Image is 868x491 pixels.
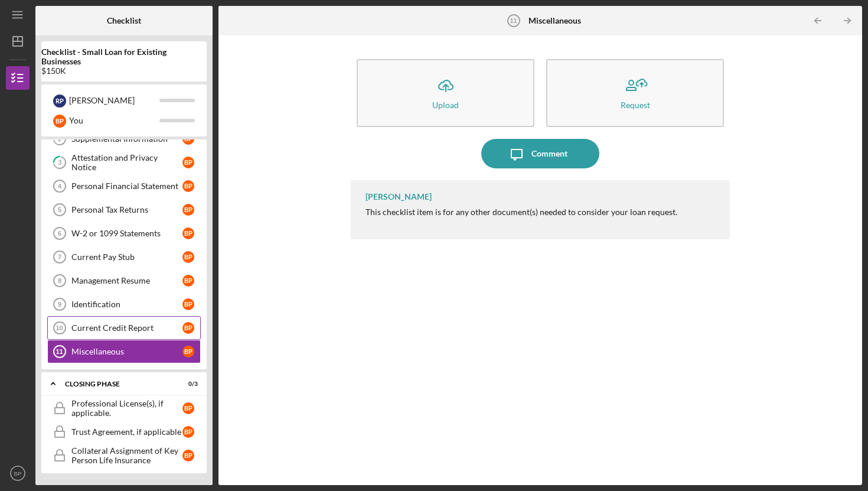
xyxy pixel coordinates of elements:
div: B P [182,180,194,192]
div: B P [182,157,194,168]
div: Upload [432,100,459,109]
div: Personal Financial Statement [71,181,182,191]
div: This checklist item is for any other document(s) needed to consider your loan request. [366,207,677,217]
button: Request [546,59,724,127]
a: 6W-2 or 1099 StatementsBP [47,222,201,245]
tspan: 5 [58,206,61,213]
div: B P [182,426,194,438]
div: W-2 or 1099 Statements [71,229,182,238]
div: Attestation and Privacy Notice [71,153,182,172]
div: Request [621,100,650,109]
tspan: 2 [58,135,61,143]
div: B P [53,115,66,128]
a: 8Management ResumeBP [47,269,201,292]
div: Current Credit Report [71,323,182,333]
tspan: 11 [56,348,63,355]
div: You [69,110,159,131]
div: $150K [41,66,207,76]
div: B P [182,251,194,263]
a: Professional License(s), if applicable.BP [47,396,201,420]
tspan: 6 [58,230,61,237]
div: Identification [71,300,182,309]
a: 10Current Credit ReportBP [47,316,201,340]
a: Collateral Assignment of Key Person Life InsuranceBP [47,444,201,467]
div: B P [182,346,194,357]
tspan: 11 [510,17,517,24]
div: Closing Phase [65,381,168,388]
tspan: 9 [58,301,61,308]
tspan: 8 [58,277,61,284]
button: Comment [481,139,599,168]
div: Trust Agreement, if applicable [71,427,182,437]
b: Checklist - Small Loan for Existing Businesses [41,47,207,66]
div: R P [53,95,66,108]
div: B P [182,204,194,216]
div: B P [182,450,194,461]
div: Current Pay Stub [71,252,182,262]
div: B P [182,275,194,287]
b: Miscellaneous [528,16,581,25]
a: 4Personal Financial StatementBP [47,174,201,198]
div: [PERSON_NAME] [366,192,432,201]
div: B P [182,322,194,334]
tspan: 7 [58,253,61,261]
b: Checklist [107,16,141,25]
a: 11MiscellaneousBP [47,340,201,363]
button: BP [6,461,30,485]
a: 7Current Pay StubBP [47,245,201,269]
div: Management Resume [71,276,182,285]
button: Upload [357,59,534,127]
div: [PERSON_NAME] [69,90,159,110]
div: Personal Tax Returns [71,205,182,214]
div: Comment [531,139,567,168]
tspan: 10 [56,324,63,331]
tspan: 3 [58,159,61,167]
a: 5Personal Tax ReturnsBP [47,198,201,222]
a: Trust Agreement, if applicableBP [47,420,201,444]
div: B P [182,298,194,310]
a: 3Attestation and Privacy NoticeBP [47,151,201,174]
div: Professional License(s), if applicable. [71,399,182,418]
div: B P [182,227,194,239]
text: BP [14,470,22,477]
div: Collateral Assignment of Key Person Life Insurance [71,446,182,465]
div: 0 / 3 [177,381,198,388]
div: B P [182,402,194,414]
div: Miscellaneous [71,347,182,356]
tspan: 4 [58,183,62,190]
a: 9IdentificationBP [47,292,201,316]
